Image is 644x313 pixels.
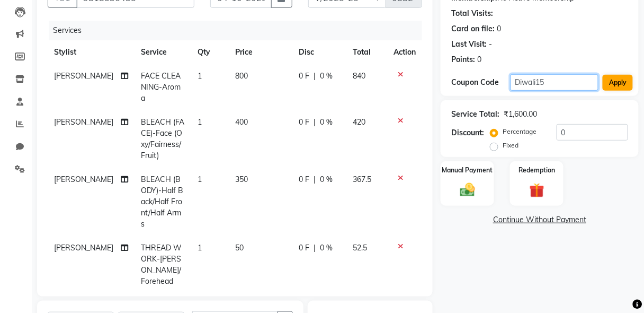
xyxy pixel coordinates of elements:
[353,175,371,184] span: 367.5
[387,40,422,64] th: Action
[198,243,202,253] span: 1
[320,117,333,128] span: 0 %
[451,8,493,19] div: Total Visits:
[299,174,309,185] span: 0 F
[198,175,202,184] span: 1
[292,40,346,64] th: Disc
[229,40,292,64] th: Price
[54,175,113,184] span: [PERSON_NAME]
[525,181,549,200] img: _gift.svg
[503,127,536,136] label: Percentage
[314,71,316,82] span: |
[198,117,202,127] span: 1
[49,21,430,40] div: Services
[503,141,518,150] label: Fixed
[353,71,365,81] span: 840
[455,181,480,198] img: _cash.svg
[198,71,202,81] span: 1
[135,40,191,64] th: Service
[141,243,182,286] span: THREAD WORK-[PERSON_NAME]/Forehead
[477,54,481,65] div: 0
[141,117,184,160] span: BLEACH (FACE)-Face (Oxy/Fairness/Fruit)
[451,77,510,88] div: Coupon Code
[54,117,113,127] span: [PERSON_NAME]
[497,23,501,34] div: 0
[141,175,183,229] span: BLEACH (BODY)-Half Back/Half Front/Half Arms
[235,243,244,253] span: 50
[314,117,316,128] span: |
[353,117,365,127] span: 420
[235,117,248,127] span: 400
[603,75,633,91] button: Apply
[320,71,333,82] span: 0 %
[54,71,113,81] span: [PERSON_NAME]
[48,40,135,64] th: Stylist
[442,166,493,175] label: Manual Payment
[346,40,387,64] th: Total
[489,39,492,50] div: -
[518,166,555,175] label: Redemption
[314,242,316,254] span: |
[235,175,248,184] span: 350
[235,71,248,81] span: 800
[299,242,309,254] span: 0 F
[320,174,333,185] span: 0 %
[443,214,637,225] a: Continue Without Payment
[504,109,537,120] div: ₹1,600.00
[320,242,333,254] span: 0 %
[451,54,475,65] div: Points:
[353,243,367,253] span: 52.5
[451,23,495,34] div: Card on file:
[511,74,599,91] input: Enter Offer / Coupon Code
[451,109,499,120] div: Service Total:
[451,127,484,138] div: Discount:
[191,40,229,64] th: Qty
[141,71,181,103] span: FACE CLEANING-Aroma
[299,117,309,128] span: 0 F
[299,71,309,82] span: 0 F
[451,39,487,50] div: Last Visit:
[314,174,316,185] span: |
[54,243,113,253] span: [PERSON_NAME]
